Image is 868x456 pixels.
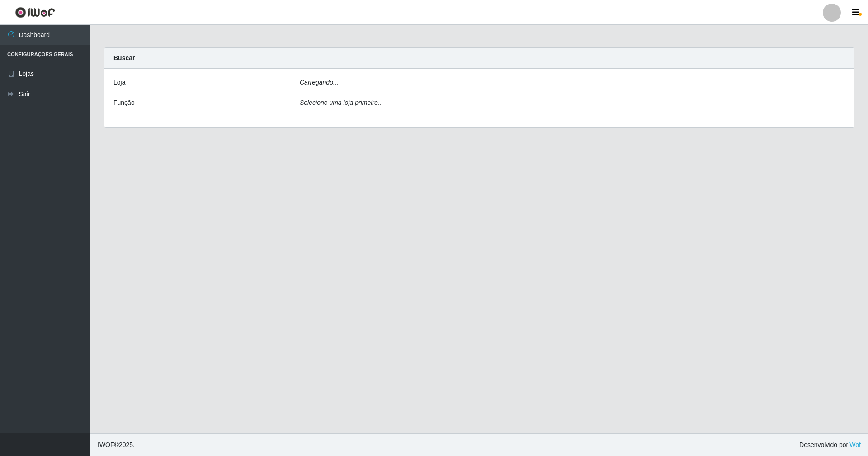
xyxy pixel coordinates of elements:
span: © 2025 . [98,440,135,450]
span: IWOF [98,441,114,448]
img: CoreUI Logo [15,7,55,18]
i: Selecione uma loja primeiro... [300,99,383,106]
i: Carregando... [300,79,339,86]
a: iWof [848,441,861,448]
span: Desenvolvido por [799,440,861,450]
label: Função [113,98,135,108]
strong: Buscar [113,54,135,61]
label: Loja [113,78,125,87]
